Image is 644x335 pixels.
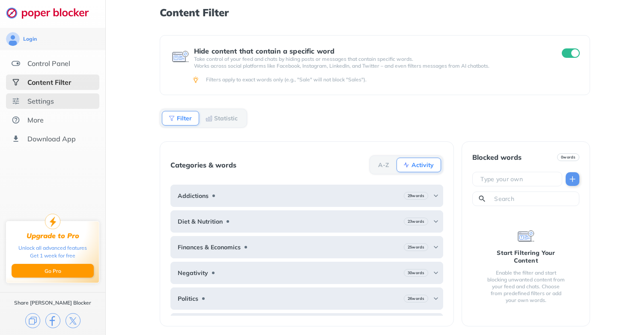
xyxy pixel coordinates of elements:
div: Categories & words [170,161,236,169]
div: Enable the filter and start blocking unwanted content from your feed and chats. Choose from prede... [486,269,566,304]
div: Blocked words [472,153,522,161]
input: Type your own [480,175,558,183]
img: Filter [168,115,175,122]
button: Go Pro [12,264,94,278]
b: 25 words [408,244,424,250]
img: facebook.svg [45,313,60,328]
div: Login [23,36,37,42]
b: A-Z [378,162,389,167]
b: 0 words [561,154,575,160]
img: download-app.svg [12,135,20,143]
div: Share [PERSON_NAME] Blocker [14,299,91,306]
img: features.svg [12,59,20,68]
img: avatar.svg [6,32,20,46]
b: Activity [411,162,434,167]
b: Finances & Economics [178,244,241,251]
div: Upgrade to Pro [27,232,79,240]
b: 23 words [408,218,424,224]
img: social-selected.svg [12,78,20,87]
p: Works across social platforms like Facebook, Instagram, LinkedIn, and Twitter – and even filters ... [194,63,547,69]
div: Get 1 week for free [30,252,75,260]
input: Search [493,194,575,203]
img: Activity [403,162,410,168]
div: Settings [27,97,54,105]
b: Negativity [178,269,208,276]
div: Start Filtering Your Content [486,249,566,264]
b: Diet & Nutrition [178,218,223,225]
p: Take control of your feed and chats by hiding posts or messages that contain specific words. [194,56,547,63]
img: about.svg [12,116,20,124]
img: Statistic [206,115,212,122]
img: copy.svg [25,313,40,328]
h1: Content Filter [160,7,590,18]
img: settings.svg [12,97,20,105]
img: upgrade-to-pro.svg [45,214,60,229]
b: Filter [177,116,192,121]
b: Statistic [214,116,238,121]
b: Addictions [178,192,209,199]
b: 29 words [408,193,424,199]
div: More [27,116,44,124]
div: Download App [27,135,76,143]
div: Content Filter [27,78,71,87]
img: x.svg [66,313,80,328]
b: Politics [178,295,198,302]
div: Unlock all advanced features [18,244,87,252]
b: 30 words [408,270,424,276]
div: Hide content that contain a specific word [194,47,547,55]
b: 26 words [408,296,424,302]
img: logo-webpage.svg [6,7,98,19]
div: Filters apply to exact words only (e.g., "Sale" will not block "Sales"). [206,76,578,83]
div: Control Panel [27,59,70,68]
